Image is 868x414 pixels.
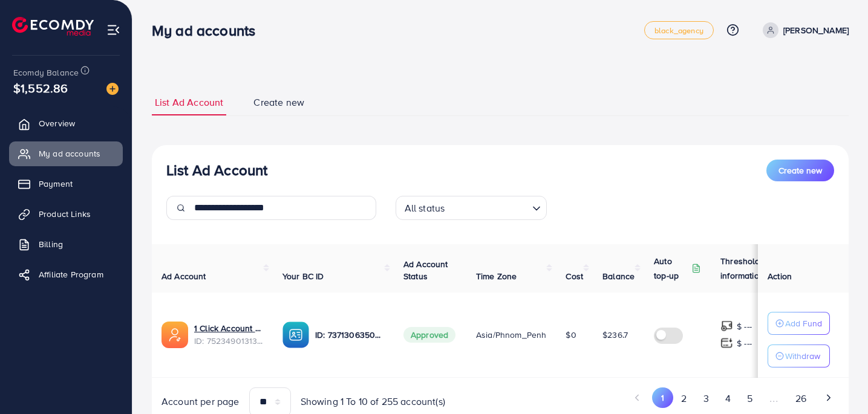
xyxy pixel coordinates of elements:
[12,17,94,36] img: logo
[817,360,859,405] iframe: Chat
[720,254,780,283] p: Threshold information
[785,349,820,363] p: Withdraw
[720,337,733,349] img: top-up amount
[737,336,752,351] p: $ ---
[396,196,547,220] div: Search for option
[39,117,75,129] span: Overview
[785,316,822,331] p: Add Fund
[768,312,830,335] button: Add Fund
[152,22,265,39] h3: My ad accounts
[106,23,120,37] img: menu
[778,164,822,176] span: Create new
[39,178,73,190] span: Payment
[282,322,309,348] img: ic-ba-acc.ded83a64.svg
[695,387,717,410] button: Go to page 3
[717,387,739,410] button: Go to page 4
[13,79,68,97] span: $1,552.86
[9,232,123,256] a: Billing
[476,270,517,282] span: Time Zone
[652,387,673,408] button: Go to page 1
[9,141,123,166] a: My ad accounts
[602,329,628,341] span: $236.7
[602,270,635,282] span: Balance
[315,328,384,342] p: ID: 7371306350615248913
[9,202,123,226] a: Product Links
[654,254,689,283] p: Auto top-up
[194,335,263,347] span: ID: 7523490131354009608
[758,22,849,38] a: [PERSON_NAME]
[194,322,263,347] div: <span class='underline'>1 Click Account 113</span></br>7523490131354009608
[476,329,546,341] span: Asia/Phnom_Penh
[448,197,527,217] input: Search for option
[162,322,188,348] img: ic-ads-acc.e4c84228.svg
[737,319,752,334] p: $ ---
[162,270,206,282] span: Ad Account
[654,27,703,34] span: black_agency
[783,23,849,37] p: [PERSON_NAME]
[39,238,63,250] span: Billing
[39,208,91,220] span: Product Links
[9,262,123,286] a: Affiliate Program
[9,172,123,196] a: Payment
[282,270,324,282] span: Your BC ID
[768,270,792,282] span: Action
[13,66,79,79] span: Ecomdy Balance
[39,268,103,280] span: Affiliate Program
[510,387,839,410] ul: Pagination
[787,387,814,410] button: Go to page 26
[673,387,695,410] button: Go to page 2
[194,322,263,334] a: 1 Click Account 113
[720,320,733,332] img: top-up amount
[39,147,100,160] span: My ad accounts
[566,270,583,282] span: Cost
[162,395,240,409] span: Account per page
[766,160,834,181] button: Create new
[566,329,576,341] span: $0
[768,344,830,367] button: Withdraw
[166,161,267,179] h3: List Ad Account
[106,83,119,95] img: image
[9,111,123,135] a: Overview
[155,95,223,109] span: List Ad Account
[644,21,714,39] a: black_agency
[402,199,448,217] span: All status
[403,258,448,282] span: Ad Account Status
[403,327,455,343] span: Approved
[253,95,304,109] span: Create new
[739,387,760,410] button: Go to page 5
[301,395,445,409] span: Showing 1 To 10 of 255 account(s)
